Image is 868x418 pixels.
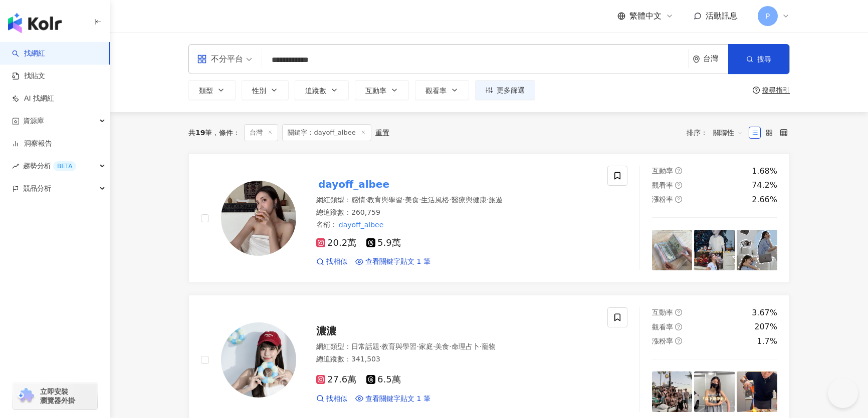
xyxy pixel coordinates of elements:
[757,55,771,63] span: 搜尋
[282,124,371,141] span: 關鍵字：dayoff_albee
[212,129,240,137] span: 條件 ：
[23,155,76,177] span: 趨勢分析
[694,230,735,270] img: post-image
[195,129,205,137] span: 19
[379,342,381,350] span: ·
[452,342,480,350] span: 命理占卜
[366,238,401,248] span: 5.9萬
[316,208,595,218] div: 總追蹤數 ： 260,759
[487,196,489,204] span: ·
[365,196,367,204] span: ·
[316,238,356,248] span: 20.2萬
[753,87,760,94] span: question-circle
[316,219,385,230] span: 名稱 ：
[12,139,52,149] a: 洞察報告
[381,342,416,350] span: 教育與學習
[752,194,777,205] div: 2.66%
[188,153,790,283] a: KOL Avatardayoff_albee網紅類型：感情·教育與學習·美食·生活風格·醫療與健康·旅遊總追蹤數：260,759名稱：dayoff_albee20.2萬5.9萬找相似查看關鍵字貼...
[652,371,693,412] img: post-image
[629,11,662,22] span: 繁體中文
[16,388,36,404] img: chrome extension
[365,257,430,267] span: 查看關鍵字貼文 1 筆
[762,86,790,94] div: 搜尋指引
[305,87,326,95] span: 追蹤數
[355,257,430,267] a: 查看關鍵字貼文 1 筆
[375,129,389,137] div: 重置
[367,196,402,204] span: 教育與學習
[419,342,433,350] span: 家庭
[703,55,728,63] div: 台灣
[652,181,673,189] span: 觀看率
[713,125,743,141] span: 關聯性
[489,196,503,204] span: 旅遊
[435,342,449,350] span: 美食
[221,181,296,256] img: KOL Avatar
[12,71,45,81] a: 找貼文
[405,196,419,204] span: 美食
[53,161,76,171] div: BETA
[351,342,379,350] span: 日常話題
[326,394,347,404] span: 找相似
[197,51,243,67] div: 不分平台
[8,13,62,33] img: logo
[199,87,213,95] span: 類型
[316,374,356,385] span: 27.6萬
[497,86,525,94] span: 更多篩選
[365,87,386,95] span: 互動率
[221,322,296,397] img: KOL Avatar
[737,230,777,270] img: post-image
[252,87,266,95] span: 性別
[652,308,673,316] span: 互動率
[415,80,469,100] button: 觀看率
[316,195,595,205] div: 網紅類型 ：
[693,56,700,63] span: environment
[675,167,682,174] span: question-circle
[752,180,777,191] div: 74.2%
[355,394,430,404] a: 查看關鍵字貼文 1 筆
[416,342,418,350] span: ·
[449,196,451,204] span: ·
[23,110,44,132] span: 資源庫
[694,371,735,412] img: post-image
[316,257,347,267] a: 找相似
[652,337,673,345] span: 漲粉率
[197,54,207,64] span: appstore
[316,354,595,364] div: 總追蹤數 ： 341,503
[652,323,673,331] span: 觀看率
[652,230,693,270] img: post-image
[188,129,212,137] div: 共 筆
[752,166,777,177] div: 1.68%
[687,125,749,141] div: 排序：
[433,342,435,350] span: ·
[766,11,770,22] span: P
[757,336,777,347] div: 1.7%
[316,394,347,404] a: 找相似
[337,219,385,230] mark: dayoff_albee
[675,309,682,316] span: question-circle
[828,378,858,408] iframe: Help Scout Beacon - Open
[752,307,777,318] div: 3.67%
[366,374,401,385] span: 6.5萬
[316,325,336,337] span: 濃濃
[13,382,97,409] a: chrome extension立即安裝 瀏覽器外掛
[242,80,289,100] button: 性別
[12,49,45,59] a: search找網紅
[675,323,682,330] span: question-circle
[12,94,54,104] a: AI 找網紅
[452,196,487,204] span: 醫療與健康
[425,87,447,95] span: 觀看率
[675,196,682,203] span: question-circle
[402,196,404,204] span: ·
[365,394,430,404] span: 查看關鍵字貼文 1 筆
[728,44,789,74] button: 搜尋
[675,337,682,344] span: question-circle
[12,163,19,170] span: rise
[480,342,482,350] span: ·
[188,80,236,100] button: 類型
[419,196,421,204] span: ·
[23,177,51,200] span: 競品分析
[244,124,278,141] span: 台灣
[421,196,449,204] span: 生活風格
[475,80,535,100] button: 更多篩選
[316,176,391,192] mark: dayoff_albee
